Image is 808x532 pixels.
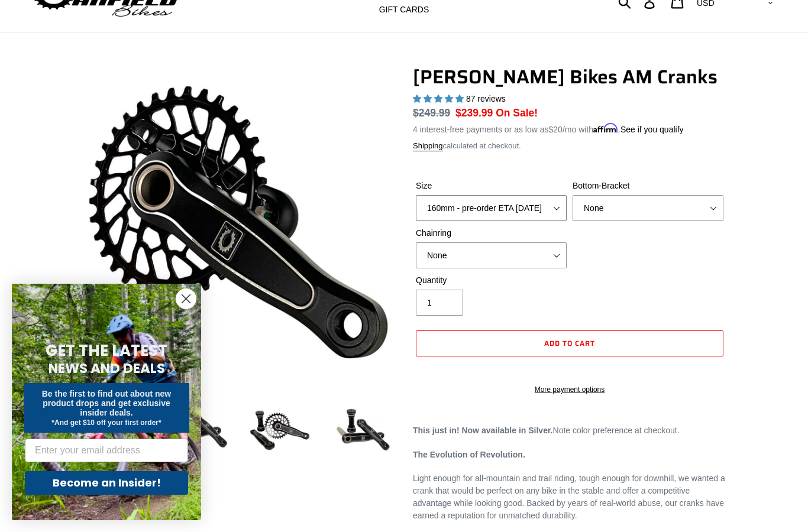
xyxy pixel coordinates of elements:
[416,274,567,287] label: Quantity
[25,471,188,495] button: Become an Insider!
[176,288,196,309] button: Close dialog
[49,359,165,378] span: NEWS AND DEALS
[413,66,726,88] h1: [PERSON_NAME] Bikes AM Cranks
[413,141,443,151] a: Shipping
[413,94,466,103] span: 4.97 stars
[379,5,429,15] span: GIFT CARDS
[413,424,726,437] p: Note color preference at checkout.
[455,107,493,119] span: $239.99
[373,2,435,18] a: GIFT CARDS
[620,125,684,134] a: See if you qualify - Learn more about Affirm Financing (opens in modal)
[416,384,723,395] a: More payment options
[416,180,567,192] label: Size
[416,227,567,239] label: Chainring
[413,472,726,522] p: Light enough for all-mountain and trail riding, tough enough for downhill, we wanted a crank that...
[42,389,172,417] span: Be the first to find out about new product drops and get exclusive insider deals.
[247,398,312,463] img: Load image into Gallery viewer, Canfield Bikes AM Cranks
[549,125,563,134] span: $20
[413,426,553,435] strong: This just in! Now available in Silver.
[413,140,726,152] div: calculated at checkout.
[51,419,161,427] span: *And get $10 off your first order*
[496,105,538,121] span: On Sale!
[413,107,450,119] s: $249.99
[416,330,723,356] button: Add to cart
[573,180,723,192] label: Bottom-Bracket
[466,94,506,103] span: 87 reviews
[330,398,395,463] img: Load image into Gallery viewer, CANFIELD-AM_DH-CRANKS
[25,439,188,462] input: Enter your email address
[413,450,525,459] strong: The Evolution of Revolution.
[413,121,684,136] p: 4 interest-free payments or as low as /mo with .
[544,338,595,349] span: Add to cart
[46,340,167,361] span: GET THE LATEST
[593,123,618,133] span: Affirm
